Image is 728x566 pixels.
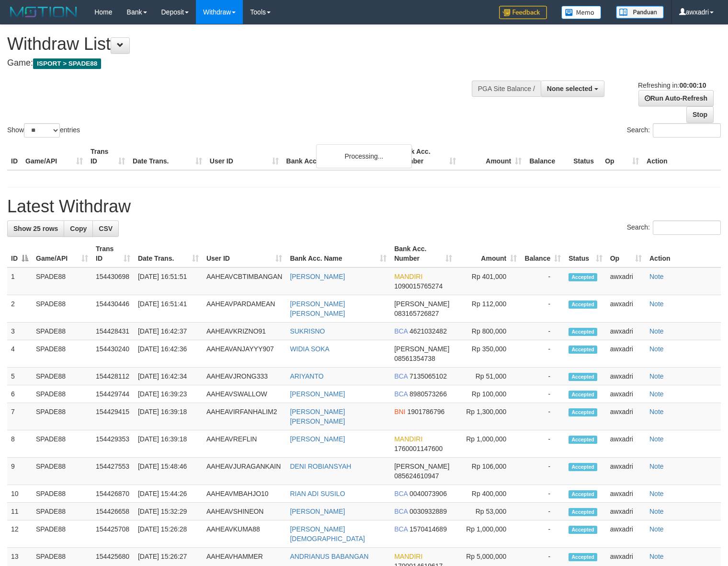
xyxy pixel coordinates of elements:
[606,340,646,368] td: awxadri
[203,240,286,267] th: User ID: activate to sort column ascending
[203,458,286,485] td: AAHEAVJURAGANKAIN
[409,327,447,335] span: Copy 4621032482 to clipboard
[290,300,345,317] a: [PERSON_NAME] [PERSON_NAME]
[7,403,32,430] td: 7
[7,35,476,54] h1: Withdraw List
[394,408,405,416] span: BNI
[7,123,80,138] label: Show entries
[7,220,64,237] a: Show 25 rows
[569,553,597,561] span: Accepted
[627,220,721,235] label: Search:
[203,267,286,295] td: AAHEAVCBTIMBANGAN
[203,385,286,403] td: AAHEAVSWALLOW
[569,436,597,444] span: Accepted
[203,485,286,503] td: AAHEAVMBAHJO10
[638,90,714,106] a: Run Auto-Refresh
[394,490,408,497] span: BCA
[32,503,92,520] td: SPADE88
[409,372,447,380] span: Copy 7135065102 to clipboard
[92,503,134,520] td: 154426658
[22,143,87,170] th: Game/API
[7,58,476,68] h4: Game:
[649,390,664,398] a: Note
[394,273,422,280] span: MANDIRI
[456,458,521,485] td: Rp 106,000
[649,345,664,353] a: Note
[394,525,408,533] span: BCA
[13,225,58,232] span: Show 25 rows
[541,81,604,97] button: None selected
[33,58,101,69] span: ISPORT > SPADE88
[134,240,203,267] th: Date Trans.: activate to sort column ascending
[92,520,134,548] td: 154425708
[606,485,646,503] td: awxadri
[409,508,447,515] span: Copy 0030932889 to clipboard
[32,340,92,368] td: SPADE88
[7,197,721,216] h1: Latest Withdraw
[407,408,444,416] span: Copy 1901786796 to clipboard
[627,123,721,138] label: Search:
[92,267,134,295] td: 154430698
[649,300,664,308] a: Note
[134,323,203,340] td: [DATE] 16:42:37
[565,240,606,267] th: Status: activate to sort column ascending
[290,490,345,497] a: RIAN ADI SUSILO
[646,240,721,267] th: Action
[569,373,597,381] span: Accepted
[521,503,565,520] td: -
[606,267,646,295] td: awxadri
[32,485,92,503] td: SPADE88
[290,273,345,280] a: [PERSON_NAME]
[206,143,283,170] th: User ID
[7,323,32,340] td: 3
[606,458,646,485] td: awxadri
[203,503,286,520] td: AAHEAVSHINEON
[32,403,92,430] td: SPADE88
[456,385,521,403] td: Rp 100,000
[456,267,521,295] td: Rp 401,000
[394,300,449,308] span: [PERSON_NAME]
[290,508,345,515] a: [PERSON_NAME]
[24,123,60,138] select: Showentries
[394,310,439,317] span: Copy 083165726827 to clipboard
[460,143,525,170] th: Amount
[394,553,422,560] span: MANDIRI
[394,472,439,480] span: Copy 085624610947 to clipboard
[456,240,521,267] th: Amount: activate to sort column ascending
[601,143,643,170] th: Op
[394,345,449,353] span: [PERSON_NAME]
[32,295,92,323] td: SPADE88
[394,282,443,290] span: Copy 1090015765274 to clipboard
[569,391,597,399] span: Accepted
[203,368,286,385] td: AAHEAVJRONG333
[499,6,547,19] img: Feedback.jpg
[290,408,345,425] a: [PERSON_NAME] [PERSON_NAME]
[649,553,664,560] a: Note
[456,340,521,368] td: Rp 350,000
[456,520,521,548] td: Rp 1,000,000
[134,368,203,385] td: [DATE] 16:42:34
[521,323,565,340] td: -
[456,503,521,520] td: Rp 53,000
[569,508,597,516] span: Accepted
[7,143,22,170] th: ID
[92,430,134,458] td: 154429353
[606,430,646,458] td: awxadri
[32,323,92,340] td: SPADE88
[394,390,408,398] span: BCA
[569,408,597,416] span: Accepted
[649,462,664,470] a: Note
[32,520,92,548] td: SPADE88
[32,267,92,295] td: SPADE88
[203,323,286,340] td: AAHEAVKRIZNO91
[394,327,408,335] span: BCA
[394,508,408,515] span: BCA
[92,458,134,485] td: 154427553
[7,295,32,323] td: 2
[409,525,447,533] span: Copy 1570414689 to clipboard
[394,372,408,380] span: BCA
[521,458,565,485] td: -
[649,435,664,443] a: Note
[290,390,345,398] a: [PERSON_NAME]
[70,225,87,232] span: Copy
